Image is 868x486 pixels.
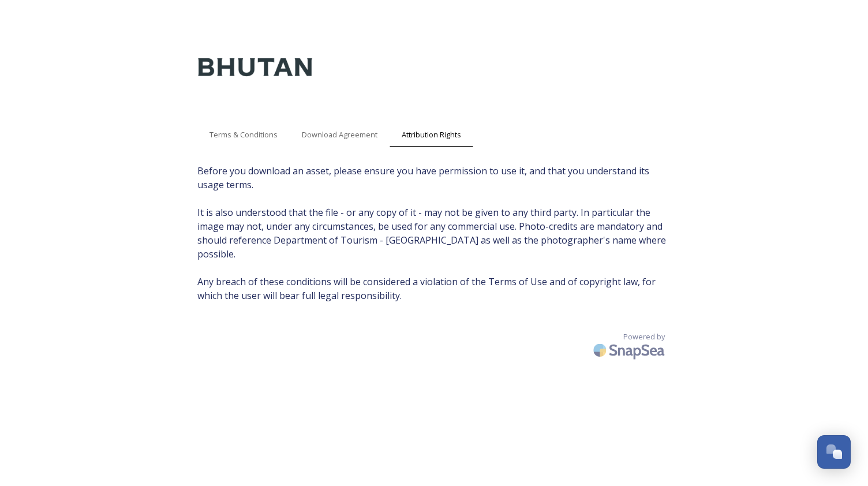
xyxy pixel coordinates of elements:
span: Download Agreement [302,129,377,140]
span: Powered by [623,331,665,342]
span: Before you download an asset, please ensure you have permission to use it, and that you understan... [197,164,671,302]
span: Attribution Rights [402,129,461,140]
button: Open Chat [817,435,851,469]
span: Terms & Conditions [209,129,278,140]
img: Kingdom-of-Bhutan-Logo.png [197,35,313,100]
img: SnapSea Logo [590,337,671,364]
